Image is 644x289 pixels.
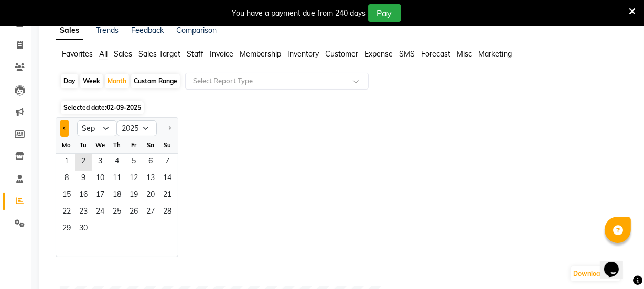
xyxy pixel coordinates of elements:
[75,154,92,171] div: Tuesday, September 2, 2025
[125,204,142,221] span: 26
[61,101,144,114] span: Selected date:
[478,49,512,59] span: Marketing
[77,120,117,136] select: Select month
[109,154,125,171] span: 4
[125,171,142,187] div: Friday, September 12, 2025
[142,187,159,204] div: Saturday, September 20, 2025
[325,49,358,59] span: Customer
[61,74,78,88] div: Day
[58,154,75,171] span: 1
[159,171,176,187] div: Sunday, September 14, 2025
[114,49,132,59] span: Sales
[99,49,108,59] span: All
[58,154,75,171] div: Monday, September 1, 2025
[109,154,125,171] div: Thursday, September 4, 2025
[159,154,176,171] div: Sunday, September 7, 2025
[58,221,75,238] div: Monday, September 29, 2025
[240,49,281,59] span: Membership
[125,187,142,204] span: 19
[159,187,176,204] div: Sunday, September 21, 2025
[109,137,125,153] div: Th
[75,204,92,221] span: 23
[176,26,217,35] a: Comparison
[125,137,142,153] div: Fr
[109,204,125,221] span: 25
[75,171,92,187] span: 9
[159,204,176,221] div: Sunday, September 28, 2025
[109,187,125,204] div: Thursday, September 18, 2025
[138,49,180,59] span: Sales Target
[56,21,83,40] a: Sales
[109,171,125,187] span: 11
[421,49,450,59] span: Forecast
[92,171,109,187] span: 10
[125,171,142,187] span: 12
[75,187,92,204] div: Tuesday, September 16, 2025
[109,187,125,204] span: 18
[109,204,125,221] div: Thursday, September 25, 2025
[60,120,69,137] button: Previous month
[131,26,164,35] a: Feedback
[58,204,75,221] span: 22
[105,74,129,88] div: Month
[125,154,142,171] span: 5
[159,187,176,204] span: 21
[58,171,75,187] span: 8
[92,187,109,204] span: 17
[75,154,92,171] span: 2
[75,204,92,221] div: Tuesday, September 23, 2025
[125,154,142,171] div: Friday, September 5, 2025
[96,26,119,35] a: Trends
[92,187,109,204] div: Wednesday, September 17, 2025
[287,49,319,59] span: Inventory
[92,204,109,221] div: Wednesday, September 24, 2025
[187,49,203,59] span: Staff
[364,49,393,59] span: Expense
[62,49,93,59] span: Favorites
[58,171,75,187] div: Monday, September 8, 2025
[399,49,415,59] span: SMS
[142,204,159,221] div: Saturday, September 27, 2025
[142,154,159,171] div: Saturday, September 6, 2025
[58,137,75,153] div: Mo
[165,120,174,137] button: Next month
[92,204,109,221] span: 24
[75,221,92,238] span: 30
[92,137,109,153] div: We
[159,154,176,171] span: 7
[58,187,75,204] span: 15
[131,74,180,88] div: Custom Range
[142,171,159,187] div: Saturday, September 13, 2025
[106,104,141,112] span: 02-09-2025
[58,187,75,204] div: Monday, September 15, 2025
[75,221,92,238] div: Tuesday, September 30, 2025
[368,4,401,22] button: Pay
[142,171,159,187] span: 13
[232,8,366,19] div: You have a payment due from 240 days
[92,154,109,171] div: Wednesday, September 3, 2025
[109,171,125,187] div: Thursday, September 11, 2025
[571,266,620,281] button: Download PDF
[142,137,159,153] div: Sa
[142,204,159,221] span: 27
[75,137,92,153] div: Tu
[600,247,634,279] iframe: chat widget
[58,204,75,221] div: Monday, September 22, 2025
[117,120,157,136] select: Select year
[125,204,142,221] div: Friday, September 26, 2025
[92,154,109,171] span: 3
[125,187,142,204] div: Friday, September 19, 2025
[142,187,159,204] span: 20
[92,171,109,187] div: Wednesday, September 10, 2025
[159,204,176,221] span: 28
[457,49,472,59] span: Misc
[210,49,233,59] span: Invoice
[58,221,75,238] span: 29
[75,171,92,187] div: Tuesday, September 9, 2025
[80,74,103,88] div: Week
[75,187,92,204] span: 16
[142,154,159,171] span: 6
[159,137,176,153] div: Su
[159,171,176,187] span: 14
